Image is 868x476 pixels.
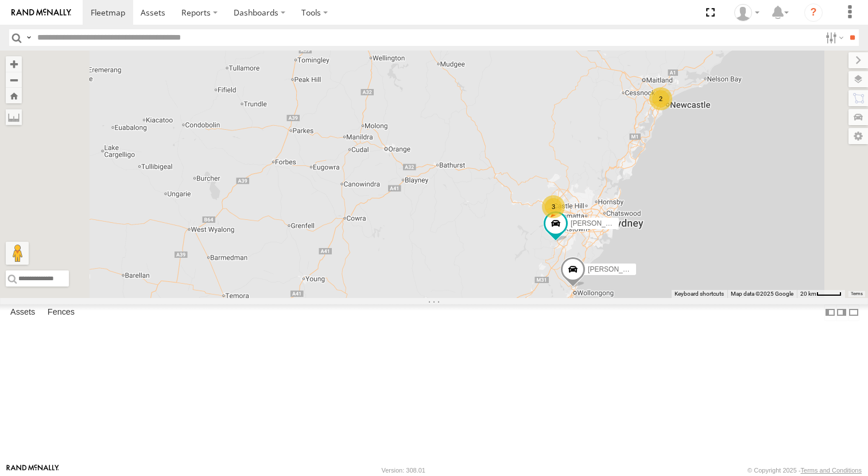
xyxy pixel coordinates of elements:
[836,304,847,321] label: Dock Summary Table to the Right
[649,87,672,110] div: 2
[801,467,862,474] a: Terms and Conditions
[5,304,41,320] label: Assets
[588,265,645,273] span: [PERSON_NAME]
[824,304,836,321] label: Dock Summary Table to the Left
[42,304,80,320] label: Fences
[542,195,565,218] div: 3
[821,29,846,46] label: Search Filter Options
[848,128,868,144] label: Map Settings
[800,291,816,297] span: 20 km
[731,291,793,297] span: Map data ©2025 Google
[382,467,425,474] div: Version: 308.01
[24,29,33,46] label: Search Query
[730,4,764,21] div: Michael Townsend
[848,304,859,321] label: Hide Summary Table
[804,3,823,22] i: ?
[6,56,22,72] button: Zoom in
[6,242,29,265] button: Drag Pegman onto the map to open Street View
[6,72,22,88] button: Zoom out
[675,290,724,298] button: Keyboard shortcuts
[851,292,863,296] a: Terms (opens in new tab)
[6,109,22,125] label: Measure
[797,290,845,298] button: Map scale: 20 km per 40 pixels
[6,465,59,476] a: Visit our Website
[747,467,862,474] div: © Copyright 2025 -
[571,219,627,227] span: [PERSON_NAME]
[6,88,22,103] button: Zoom Home
[11,9,71,17] img: rand-logo.svg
